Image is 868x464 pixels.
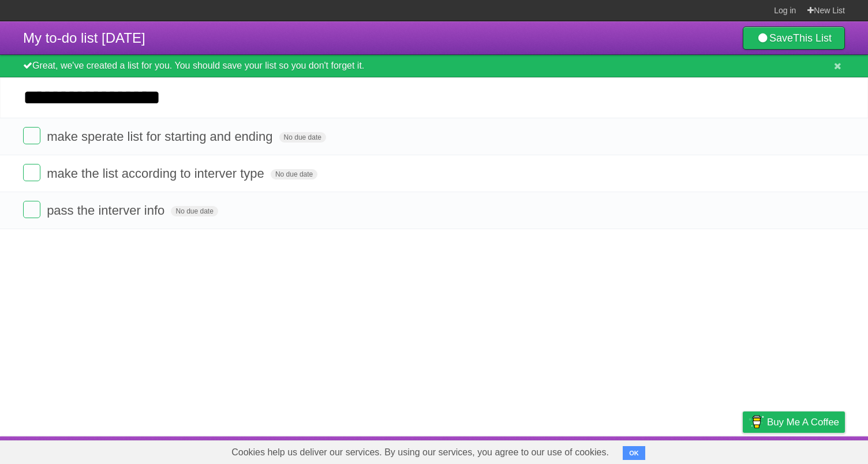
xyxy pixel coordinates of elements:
[772,439,845,461] a: Suggest a feature
[793,32,832,44] b: This List
[220,441,620,464] span: Cookies help us deliver our services. By using our services, you agree to our use of cookies.
[47,129,275,144] span: make sperate list for starting and ending
[767,412,839,432] span: Buy me a coffee
[23,30,145,46] span: My to-do list [DATE]
[623,446,645,460] button: OK
[47,203,167,218] span: pass the interver info
[689,439,714,461] a: Terms
[279,132,326,143] span: No due date
[23,201,40,218] label: Done
[589,439,613,461] a: About
[749,412,764,432] img: Buy me a coffee
[627,439,674,461] a: Developers
[47,166,267,181] span: make the list according to interver type
[23,164,40,181] label: Done
[171,206,218,216] span: No due date
[23,127,40,144] label: Done
[271,169,317,179] span: No due date
[743,411,845,433] a: Buy me a coffee
[743,27,845,50] a: SaveThis List
[728,439,758,461] a: Privacy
